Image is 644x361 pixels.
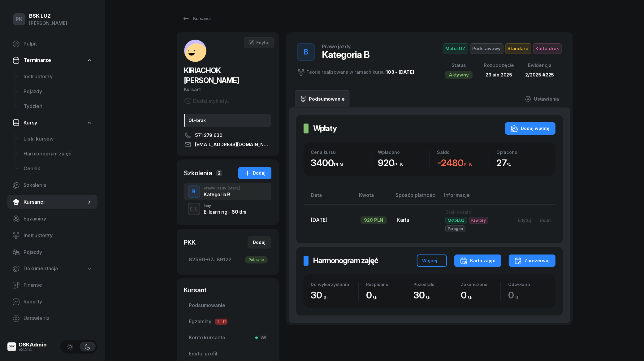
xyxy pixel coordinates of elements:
small: % [507,162,511,167]
div: Więcej... [422,257,441,264]
span: [DATE] [311,217,327,223]
div: Szkolenia [184,169,213,177]
div: 2/2025 #225 [525,71,554,79]
div: Karta [397,216,435,224]
span: Paragon [445,225,465,232]
h2: Wpłaty [313,124,337,133]
small: g. [426,294,430,300]
span: 2 [216,170,222,176]
div: E-L [188,205,200,213]
div: [PERSON_NAME] [29,19,67,27]
div: Dodaj wpłatę [511,125,550,132]
button: Karta zajęć [454,254,501,267]
small: PLN [334,162,343,167]
a: Dokumentacja [7,262,97,276]
div: E-learning - 60 dni [204,209,246,214]
small: g. [468,294,472,300]
div: Opłacono [496,150,548,155]
span: Instruktorzy [24,232,93,240]
button: Dodaj etykiety... [184,97,231,105]
span: Raporty [24,298,93,306]
span: Ustawienia [24,315,93,323]
span: Wł [258,334,266,342]
span: Karta druk [533,43,562,54]
div: 27 [496,157,548,169]
div: v3.2.4 [19,347,47,352]
a: 103 - [DATE] [386,69,414,75]
a: [EMAIL_ADDRESS][DOMAIN_NAME] [184,141,271,148]
div: Pozostało [413,282,453,287]
div: Inny [204,204,246,207]
div: Status [445,61,473,69]
div: B [301,46,311,58]
div: Dodaj [253,239,266,246]
div: Ewidencja [525,61,554,69]
span: P [221,319,227,325]
span: Edytuj profil [189,350,266,358]
span: Egzaminy [189,318,266,326]
span: 29 sie 2025 [486,72,512,78]
span: Egzaminy [24,215,93,223]
div: 920 PLN [361,216,387,224]
button: MotoLUZPodstawowyStandardKarta druk [443,43,562,54]
div: Saldo [437,150,489,155]
a: Egzaminy [7,211,97,226]
div: Rozpoczęcie [484,61,514,69]
a: Cennik [19,161,97,176]
div: Zakończono [461,282,500,287]
th: Data [304,191,356,204]
small: g. [323,294,328,300]
div: Kursanci [182,15,211,22]
a: Ustawienia [7,311,97,326]
button: Dodaj [248,236,271,249]
span: 571 279 630 [195,132,223,139]
div: Kursant [184,85,271,94]
span: Pojazdy [24,248,93,256]
a: Lista kursów [19,132,97,146]
div: -2480 [437,157,489,169]
span: Podsumowanie [189,302,266,310]
span: 82590-67...89122 [189,256,266,264]
a: EgzaminyTP [184,314,271,329]
h2: Harmonogram zajęć [313,256,378,266]
span: Tydzień [24,102,93,111]
div: Kategoria B [204,192,241,197]
div: Dodaj [244,169,266,177]
a: Harmonogram zajęć [19,146,97,161]
button: BPrawo jazdy(Stacj.)Kategoria B [184,183,271,200]
th: Kwota [356,191,392,204]
span: Pojazdy [24,88,93,96]
a: Szkolenia [7,178,97,193]
button: Dodaj [238,167,271,179]
div: Do wykorzystania [311,282,358,287]
a: Pojazdy [7,245,97,260]
span: Lista kursów [24,135,93,143]
span: Kawiory [469,217,488,224]
small: PLN [464,162,473,167]
div: Kategoria B [322,49,370,60]
a: Ustawienia [520,90,564,107]
span: 0 [366,289,381,301]
a: Kursanci [7,195,97,210]
button: Więcej... [417,254,447,267]
th: Sposób płatności [392,191,440,204]
span: KIRIACHOK [PERSON_NAME] [184,66,239,85]
div: Edytuj [518,218,531,223]
a: 571 279 630 [184,132,271,139]
div: OSKAdmin [19,342,47,347]
div: Prawo jazdy [204,186,241,190]
span: T [215,319,221,325]
button: Usuń [536,215,555,225]
span: Podstawowy [470,43,504,54]
a: Tydzień [19,99,97,114]
button: Edytuj [514,215,536,225]
span: Standard [505,43,531,54]
div: Cena kursu [311,150,370,155]
a: Edytuj [244,37,274,48]
span: 30 [311,289,331,301]
span: [EMAIL_ADDRESS][DOMAIN_NAME] [195,141,271,148]
div: B [190,186,198,197]
div: Usuń [540,218,551,223]
a: Pojazdy [19,84,97,99]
